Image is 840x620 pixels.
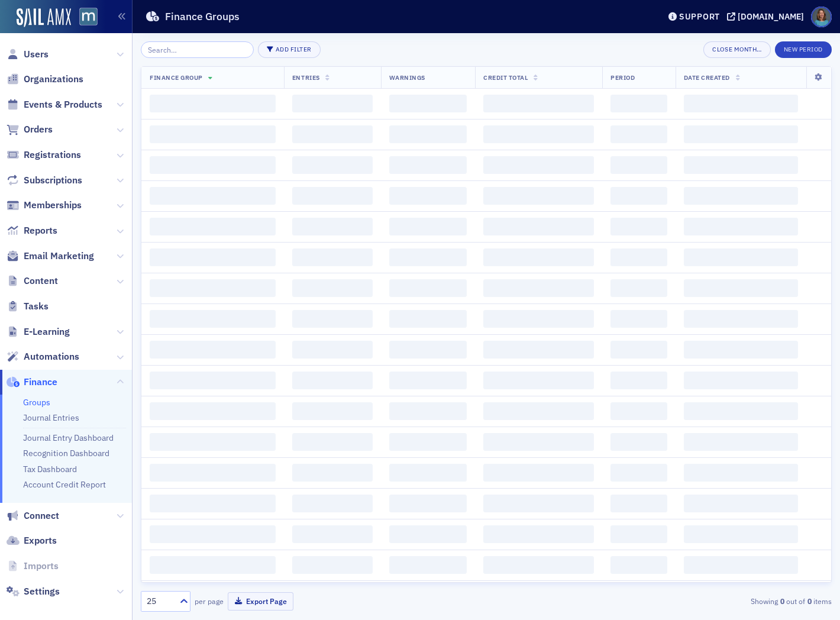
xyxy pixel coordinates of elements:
[292,218,373,235] span: ‌
[23,479,106,490] a: Account Credit Report
[150,187,276,205] span: ‌
[24,509,59,522] span: Connect
[7,199,82,212] a: Memberships
[727,12,808,21] button: [DOMAIN_NAME]
[24,148,81,162] span: Registrations
[79,8,98,26] img: SailAMX
[292,248,373,266] span: ‌
[610,372,667,389] span: ‌
[7,224,57,237] a: Reports
[684,73,730,82] span: Date Created
[292,95,373,112] span: ‌
[483,433,594,451] span: ‌
[389,495,467,512] span: ‌
[17,8,71,27] a: SailAMX
[150,402,276,420] span: ‌
[24,534,57,547] span: Exports
[684,125,798,143] span: ‌
[23,432,114,443] a: Journal Entry Dashboard
[7,250,94,263] a: Email Marketing
[610,341,667,359] span: ‌
[610,596,832,606] div: Showing out of items
[150,218,276,235] span: ‌
[24,123,53,136] span: Orders
[610,525,667,543] span: ‌
[7,376,57,389] a: Finance
[684,464,798,482] span: ‌
[23,412,79,423] a: Journal Entries
[24,250,94,263] span: Email Marketing
[389,556,467,574] span: ‌
[684,248,798,266] span: ‌
[483,187,594,205] span: ‌
[610,248,667,266] span: ‌
[483,495,594,512] span: ‌
[150,125,276,143] span: ‌
[684,556,798,574] span: ‌
[778,596,786,606] strong: 0
[389,372,467,389] span: ‌
[7,325,70,338] a: E-Learning
[150,464,276,482] span: ‌
[23,464,77,474] a: Tax Dashboard
[389,310,467,328] span: ‌
[141,41,254,58] input: Search…
[292,310,373,328] span: ‌
[292,556,373,574] span: ‌
[150,525,276,543] span: ‌
[7,534,57,547] a: Exports
[483,248,594,266] span: ‌
[24,376,57,389] span: Finance
[292,279,373,297] span: ‌
[150,279,276,297] span: ‌
[389,218,467,235] span: ‌
[483,73,528,82] span: Credit Total
[389,279,467,297] span: ‌
[684,495,798,512] span: ‌
[23,397,50,408] a: Groups
[258,41,321,58] button: Add Filter
[7,98,102,111] a: Events & Products
[150,433,276,451] span: ‌
[7,174,82,187] a: Subscriptions
[805,596,813,606] strong: 0
[24,325,70,338] span: E-Learning
[292,372,373,389] span: ‌
[610,556,667,574] span: ‌
[684,402,798,420] span: ‌
[150,341,276,359] span: ‌
[703,41,770,58] button: Close Month…
[483,310,594,328] span: ‌
[7,350,79,363] a: Automations
[610,402,667,420] span: ‌
[483,464,594,482] span: ‌
[24,98,102,111] span: Events & Products
[483,556,594,574] span: ‌
[150,495,276,512] span: ‌
[7,73,83,86] a: Organizations
[7,560,59,573] a: Imports
[389,402,467,420] span: ‌
[7,48,49,61] a: Users
[389,433,467,451] span: ‌
[389,125,467,143] span: ‌
[7,585,60,598] a: Settings
[292,433,373,451] span: ‌
[610,433,667,451] span: ‌
[292,156,373,174] span: ‌
[811,7,832,27] span: Profile
[150,95,276,112] span: ‌
[292,187,373,205] span: ‌
[195,596,224,606] label: per page
[483,525,594,543] span: ‌
[483,218,594,235] span: ‌
[610,464,667,482] span: ‌
[24,224,57,237] span: Reports
[24,73,83,86] span: Organizations
[610,310,667,328] span: ‌
[24,174,82,187] span: Subscriptions
[610,495,667,512] span: ‌
[610,125,667,143] span: ‌
[684,95,798,112] span: ‌
[24,199,82,212] span: Memberships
